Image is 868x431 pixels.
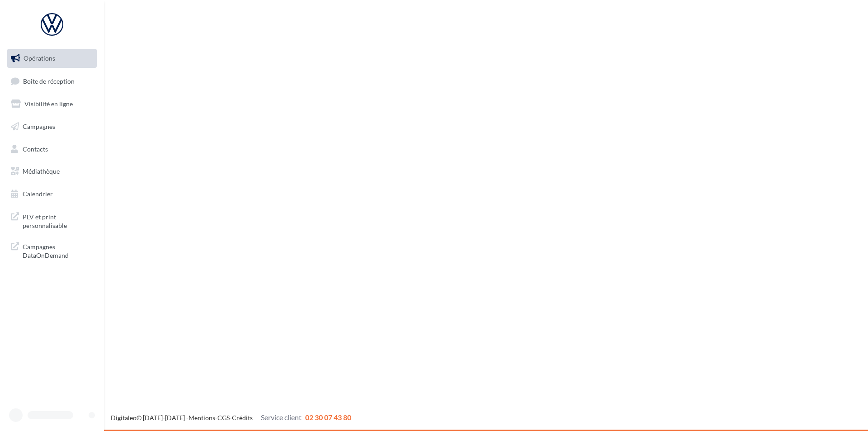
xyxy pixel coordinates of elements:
a: Boîte de réception [5,71,99,91]
span: © [DATE]-[DATE] - - - [111,414,351,422]
a: Crédits [232,414,253,422]
span: Boîte de réception [23,77,75,85]
span: Médiathèque [23,167,60,175]
span: Campagnes [23,123,55,130]
a: CGS [217,414,230,422]
a: Campagnes [5,117,99,136]
span: Contacts [23,145,48,152]
a: Contacts [5,140,99,159]
a: Opérations [5,49,99,68]
a: Campagnes DataOnDemand [5,237,99,264]
a: Digitaleo [111,414,137,422]
span: Opérations [24,54,55,62]
a: Mentions [189,414,215,422]
a: Calendrier [5,185,99,204]
span: Service client [261,413,302,422]
span: 02 30 07 43 80 [305,413,351,422]
a: PLV et print personnalisable [5,207,99,234]
span: PLV et print personnalisable [23,211,93,230]
span: Visibilité en ligne [24,100,73,108]
span: Calendrier [23,190,53,198]
a: Médiathèque [5,162,99,181]
a: Visibilité en ligne [5,95,99,114]
span: Campagnes DataOnDemand [23,241,93,260]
